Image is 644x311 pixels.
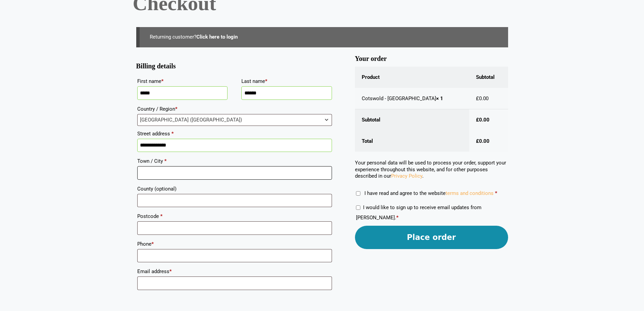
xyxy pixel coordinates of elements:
label: County [137,184,332,194]
span: I have read and agree to the website [364,190,494,196]
th: Product [355,67,469,88]
label: First name [137,76,228,86]
label: Country / Region [137,104,332,114]
a: Click here to login [196,34,238,40]
label: I would like to sign up to receive email updates from [PERSON_NAME]. [356,204,481,221]
span: United Kingdom (UK) [138,114,332,126]
a: terms and conditions [446,190,494,196]
label: Postcode [137,211,332,221]
label: Email address [137,266,332,276]
th: Subtotal [355,109,469,131]
span: £ [476,138,479,144]
label: Phone [137,239,332,249]
p: Your personal data will be used to process your order, support your experience throughout this we... [355,160,508,180]
span: Country / Region [137,114,332,126]
abbr: required [495,190,497,196]
label: Town / City [137,156,332,166]
h3: Your order [355,58,508,60]
h3: Billing details [136,65,333,68]
input: I have read and agree to the websiteterms and conditions * [356,191,360,196]
button: Place order [355,226,508,249]
div: Returning customer? [136,27,508,47]
bdi: 0.00 [476,138,490,144]
td: Cotswold - [GEOGRAPHIC_DATA] [355,88,469,110]
span: £ [476,117,479,123]
bdi: 0.00 [476,117,490,123]
th: Total [355,131,469,152]
th: Subtotal [469,67,508,88]
input: I would like to sign up to receive email updates from [PERSON_NAME]. [356,205,360,210]
label: Street address [137,129,332,139]
bdi: 0.00 [476,95,488,102]
a: Privacy Policy [391,173,422,179]
span: £ [476,95,479,102]
span: (optional) [154,186,176,192]
strong: × 1 [436,95,443,102]
label: Last name [241,76,332,86]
